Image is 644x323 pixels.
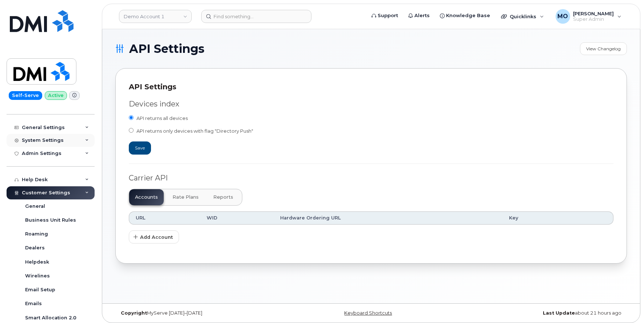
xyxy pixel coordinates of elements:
[129,230,179,244] button: Add Account
[129,43,204,54] span: API Settings
[129,115,134,120] input: API returns all devices
[456,310,627,316] div: about 21 hours ago
[274,211,502,225] th: Hardware Ordering URL
[115,310,286,316] div: MyServe [DATE]–[DATE]
[344,310,392,316] a: Keyboard Shortcuts
[129,128,134,133] input: API returns only devices with flag "Directory Push"
[172,194,199,200] span: Rate Plans
[129,173,613,183] div: Carrier API
[129,82,613,92] div: API Settings
[213,194,233,200] span: Reports
[129,99,613,109] div: Devices index
[580,42,627,55] a: View Changelog
[543,310,575,316] strong: Last Update
[129,141,151,154] button: Save
[121,310,147,316] strong: Copyright
[140,234,173,241] span: Add Account
[136,115,188,121] span: API returns all devices
[502,211,572,225] th: Key
[129,211,200,225] th: URL
[136,128,253,134] span: API returns only devices with flag "Directory Push"
[200,211,274,225] th: WID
